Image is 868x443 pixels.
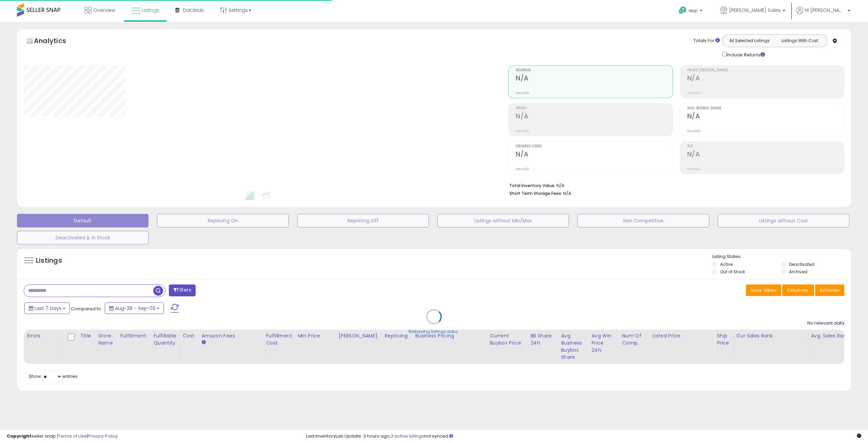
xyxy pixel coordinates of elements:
button: Non Competitive [577,214,709,227]
span: DataHub [183,7,204,14]
span: Hi [PERSON_NAME] [805,7,846,14]
span: Help [689,8,698,14]
button: Repricing On [157,214,289,227]
button: Listings without Cost [718,214,849,227]
span: Listings [142,7,159,14]
button: Repricing Off [297,214,429,227]
span: Avg. Buybox Share [687,107,844,110]
b: Short Term Storage Fees: [509,190,562,196]
span: Revenue [516,69,672,72]
h2: N/A [687,150,844,160]
small: Prev: N/A [687,91,701,95]
h2: N/A [687,112,844,122]
h2: N/A [516,150,672,160]
button: Listings With Cost [774,36,825,45]
small: Prev: N/A [516,91,529,95]
button: All Selected Listings [724,36,775,45]
span: Ordered Items [516,145,672,148]
h2: N/A [516,74,672,84]
h2: N/A [516,112,672,122]
small: Prev: N/A [687,129,701,133]
span: Profit [516,107,672,110]
h5: Analytics [34,36,79,47]
li: N/A [509,181,839,189]
span: Overview [93,7,115,14]
span: ROI [687,145,844,148]
i: Get Help [678,6,687,15]
span: [PERSON_NAME] Sales [729,7,781,14]
small: Prev: N/A [516,129,529,133]
b: Total Inventory Value: [509,183,555,188]
small: Prev: N/A [516,167,529,171]
button: Deactivated & In Stock [17,231,149,244]
h2: N/A [687,74,844,84]
a: Help [673,1,709,22]
button: Default [17,214,149,227]
div: Retrieving listings data.. [409,329,459,335]
span: N/A [563,190,571,197]
div: Totals For [693,38,720,44]
div: Include Returns [717,51,773,58]
button: Listings without Min/Max [437,214,569,227]
a: Hi [PERSON_NAME] [796,7,850,22]
small: Prev: N/A [687,167,701,171]
span: Profit [PERSON_NAME] [687,69,844,72]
